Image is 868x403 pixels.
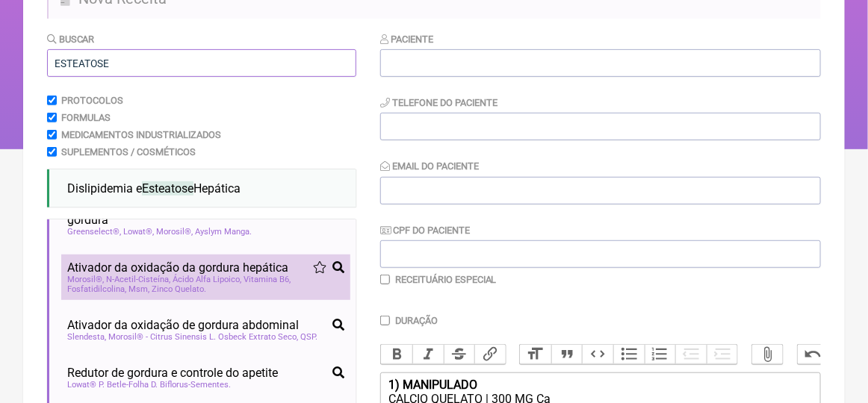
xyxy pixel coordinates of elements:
[380,160,479,172] label: Email do Paciente
[752,345,784,364] button: Attach Files
[707,345,738,364] button: Increase Level
[67,260,288,275] span: Ativador da oxidação da gordura hepática
[195,227,252,237] span: Ayslym Manga
[67,227,121,237] span: Greenselect®
[142,181,193,196] span: Esteatose
[675,345,707,364] button: Decrease Level
[412,345,444,364] button: Italic
[47,34,95,45] label: Buscar
[244,275,291,284] span: Vitamina B6
[61,112,111,123] label: Formulas
[61,146,196,157] label: Suplementos / Cosméticos
[444,345,475,364] button: Strikethrough
[123,227,154,237] span: Lowat®
[474,345,506,364] button: Link
[380,225,470,236] label: CPF do Paciente
[61,95,123,106] label: Protocolos
[173,275,241,284] span: Ácido Alfa Lipoico
[645,345,676,364] button: Numbers
[300,332,317,342] span: QSP
[61,129,221,140] label: Medicamentos Industrializados
[395,274,497,285] label: Receituário Especial
[67,318,299,332] span: Ativador da oxidação de gordura abdominal
[380,34,433,45] label: Paciente
[613,345,645,364] button: Bullets
[67,380,231,390] span: Lowat® P. Betle-Folha D. Biflorus-Sementes
[551,345,583,364] button: Quote
[67,332,106,342] span: Slendesta
[128,284,149,294] span: Msm
[388,378,477,392] strong: 1) MANIPULADO
[152,284,206,294] span: Zinco Quelato
[798,345,829,364] button: Undo
[67,366,278,380] span: Redutor de gordura e controle do apetite
[67,275,104,284] span: Morosil®
[106,275,170,284] span: N-Acetil-Cisteína
[381,345,412,364] button: Bold
[520,345,551,364] button: Heading
[156,227,193,237] span: Morosil®
[380,97,497,108] label: Telefone do Paciente
[67,284,126,294] span: Fosfatidilcolina
[108,332,298,342] span: Morosil® - Citrus Sinensis L. Osbeck Extrato Seco
[395,315,438,326] label: Duração
[67,181,241,196] span: Dislipidemia e Hepática
[47,49,356,77] input: exemplo: emagrecimento, ansiedade
[582,345,613,364] button: Code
